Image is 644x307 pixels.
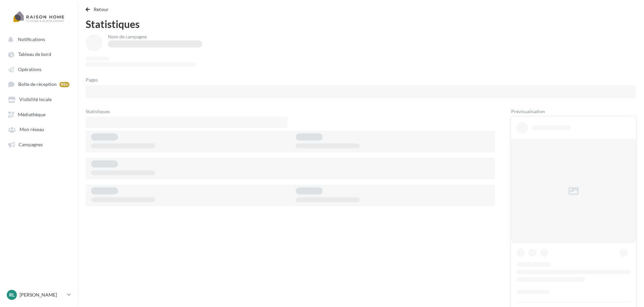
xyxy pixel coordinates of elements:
[4,123,74,135] a: Mon réseau
[86,109,490,114] div: Statistiques
[18,112,46,117] span: Médiathèque
[19,142,43,147] span: Campagnes
[20,127,44,132] span: Mon réseau
[108,34,202,39] div: Nom de campagne
[4,108,74,120] a: Médiathèque
[18,36,45,42] span: Notifications
[4,138,74,150] a: Campagnes
[5,288,72,301] a: RL [PERSON_NAME]
[18,52,51,57] span: Tableau de bord
[9,291,14,298] span: RL
[86,5,112,13] button: Retour
[4,48,74,60] a: Tableau de bord
[94,6,109,12] span: Retour
[59,82,69,87] div: 99+
[4,63,74,75] a: Opérations
[4,33,71,45] button: Notifications
[86,19,636,29] div: Statistiques
[19,97,52,102] span: Visibilité locale
[18,66,41,72] span: Opérations
[511,109,636,114] div: Prévisualisation
[18,82,57,87] span: Boîte de réception
[20,291,64,298] p: [PERSON_NAME]
[4,78,74,90] a: Boîte de réception 99+
[86,78,636,82] div: Pages
[4,93,74,105] a: Visibilité locale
